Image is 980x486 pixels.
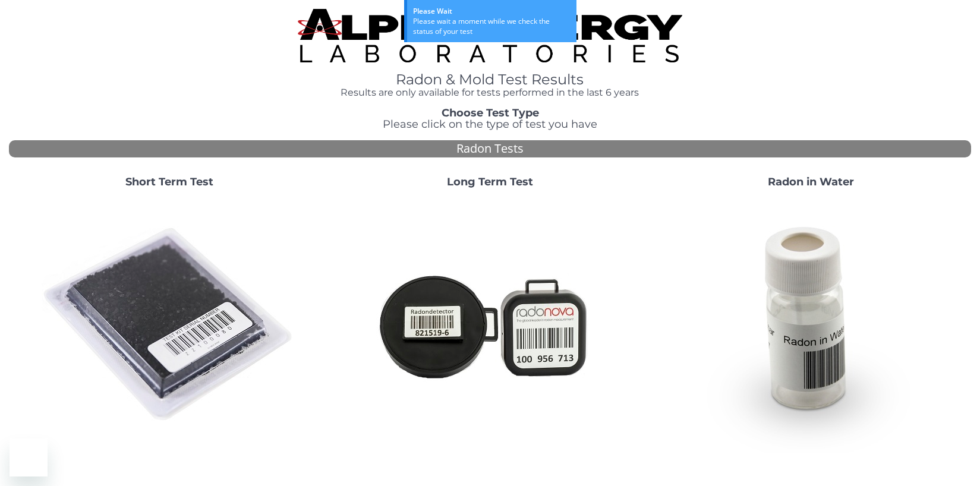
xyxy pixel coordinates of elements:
strong: Radon in Water [768,175,854,188]
div: Please Wait [413,6,571,16]
img: Radtrak2vsRadtrak3.jpg [362,197,617,453]
span: Please click on the type of test you have [383,118,597,131]
div: Please wait a moment while we check the status of your test [413,16,571,36]
h1: Radon & Mold Test Results [298,72,683,87]
strong: Long Term Test [447,175,533,188]
strong: Choose Test Type [442,106,539,119]
img: TightCrop.jpg [298,9,683,62]
h4: Results are only available for tests performed in the last 6 years [298,87,683,98]
img: RadoninWater.jpg [683,197,938,453]
div: Radon Tests [9,140,971,157]
img: ShortTerm.jpg [42,197,297,453]
iframe: Button to launch messaging window [10,438,48,476]
strong: Short Term Test [125,175,213,188]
